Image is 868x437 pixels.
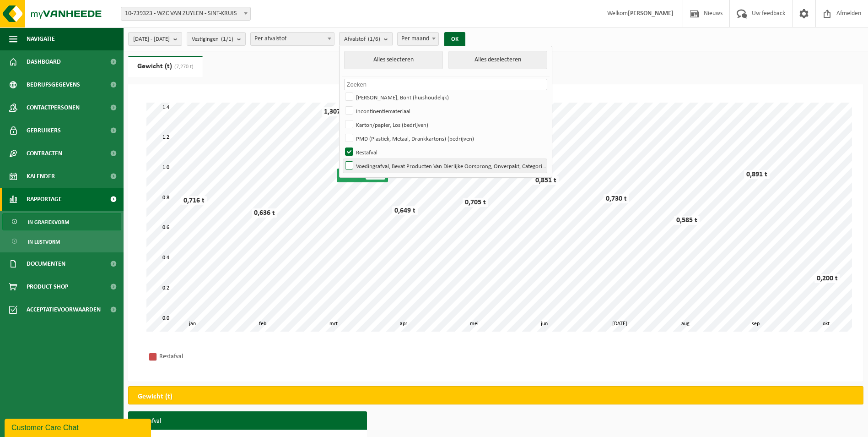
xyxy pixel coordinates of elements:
a: In lijstvorm [2,233,121,250]
a: Gewicht (t) [128,56,203,77]
span: Navigatie [27,27,55,50]
div: 0,649 t [392,206,418,215]
span: Dashboard [27,50,61,73]
span: Kalender [27,165,55,188]
button: [DATE] - [DATE] [128,32,182,46]
label: Karton/papier, Los (bedrijven) [343,118,547,131]
div: 0,716 t [181,196,207,205]
div: Restafval [159,351,278,362]
h2: Gewicht (t) [129,387,182,407]
div: 0,200 t [814,274,840,283]
label: Restafval [343,145,547,159]
div: 0,730 t [604,194,629,203]
div: Restafval [337,169,388,182]
span: 10-739323 - WZC VAN ZUYLEN - SINT-KRUIS [121,7,250,20]
span: Rapportage [27,188,62,211]
span: Product Shop [27,275,68,298]
h3: Restafval [128,411,367,432]
button: OK [444,32,465,47]
iframe: chat widget [5,417,153,437]
div: 0,636 t [252,208,277,218]
div: 0,585 t [674,216,700,225]
button: Alles selecteren [344,51,443,69]
input: Zoeken [344,79,548,90]
label: Voedingsafval, Bevat Producten Van Dierlijke Oorsprong, Onverpakt, Categorie 3 [343,159,547,173]
div: 0,851 t [533,176,559,185]
span: Per afvalstof [251,33,334,45]
span: Per afvalstof [250,32,334,46]
span: Contactpersonen [27,96,80,119]
span: (7,270 t) [172,64,194,70]
span: Bedrijfsgegevens [27,73,80,96]
label: Incontinentiemateriaal [343,104,547,118]
span: Acceptatievoorwaarden [27,298,101,321]
div: 1,307 t [322,107,347,116]
span: Per maand [397,32,439,46]
span: 10-739323 - WZC VAN ZUYLEN - SINT-KRUIS [121,7,251,21]
button: Alles deselecteren [448,51,547,69]
span: Vestigingen [192,33,233,46]
span: Gebruikers [27,119,61,142]
label: [PERSON_NAME], Bont (huishoudelijk) [343,90,547,104]
button: Afvalstof(1/6) [339,32,393,46]
div: 0,891 t [744,170,770,179]
a: In grafiekvorm [2,213,121,230]
strong: [PERSON_NAME] [628,10,674,17]
span: Documenten [27,252,65,275]
span: [DATE] - [DATE] [133,33,170,46]
label: PMD (Plastiek, Metaal, Drankkartons) (bedrijven) [343,131,547,145]
span: Afvalstof [344,33,380,46]
count: (1/1) [221,36,233,42]
button: Vestigingen(1/1) [187,32,246,46]
div: 0,705 t [463,198,488,207]
count: (1/6) [368,36,380,42]
span: Per maand [398,33,438,45]
span: In lijstvorm [28,233,60,251]
span: Contracten [27,142,62,165]
span: In grafiekvorm [28,213,69,231]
